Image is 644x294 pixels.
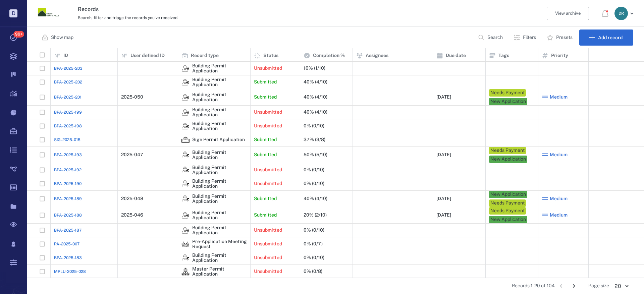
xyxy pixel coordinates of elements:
[181,166,190,174] div: Building Permit Application
[579,30,633,46] button: Add record
[614,7,636,20] button: DR
[192,210,247,221] div: Building Permit Application
[181,180,190,188] img: icon Building Permit Application
[181,78,190,86] div: Building Permit Application
[436,196,451,201] div: [DATE]
[54,65,83,71] span: BPA-2025-203
[304,241,323,246] div: 0% (0/7)
[38,2,59,25] a: Go home
[181,136,190,144] div: Sign Permit Application
[78,5,443,13] h3: Records
[54,94,82,100] a: BPA-2025-201
[181,122,190,130] div: Building Permit Application
[550,152,568,158] span: Medium
[181,268,190,276] img: icon Master Permit Application
[192,194,247,204] div: Building Permit Application
[490,98,526,105] div: New Application
[181,93,190,101] div: Building Permit Application
[38,30,79,46] button: Show map
[436,95,451,100] div: [DATE]
[436,152,451,157] div: [DATE]
[474,30,508,46] button: Search
[304,137,325,142] div: 37% (3/8)
[192,137,245,142] div: Sign Permit Application
[54,123,82,129] a: BPA-2025-198
[192,63,247,74] div: Building Permit Application
[490,156,526,163] div: New Application
[192,267,247,277] div: Master Permit Application
[181,166,190,174] img: icon Building Permit Application
[181,211,190,219] div: Building Permit Application
[490,90,525,96] div: Needs Payment
[181,108,190,116] div: Building Permit Application
[304,152,327,157] div: 50% (5/10)
[192,239,247,249] div: Pre-Application Meeting Request
[556,34,573,41] p: Presets
[54,167,82,173] a: BPA-2025-192
[490,200,525,207] div: Needs Payment
[181,151,190,159] img: icon Building Permit Application
[304,66,325,71] div: 10% (1/10)
[54,212,82,218] span: BPA-2025-188
[304,123,324,128] div: 0% (0/10)
[547,7,589,20] button: View archive
[181,240,190,248] img: icon Pre-Application Meeting Request
[51,34,73,41] p: Show map
[181,151,190,159] div: Building Permit Application
[550,94,568,101] span: Medium
[254,109,282,116] p: Unsubmitted
[63,52,68,59] p: ID
[555,281,580,291] nav: pagination navigation
[181,93,190,101] img: icon Building Permit Application
[54,227,82,233] a: BPA-2025-187
[181,240,190,248] div: Pre-Application Meeting Request
[54,152,82,158] a: BPA-2025-193
[181,64,190,72] img: icon Building Permit Application
[192,121,247,131] div: Building Permit Application
[254,136,277,143] p: Submitted
[254,195,277,202] p: Submitted
[254,65,282,72] p: Unsubmitted
[509,30,541,46] button: Filters
[54,241,79,247] a: PA-2025-007
[54,255,82,261] a: BPA-2025-183
[9,9,17,17] p: D
[487,34,503,41] p: Search
[54,269,86,275] a: MPLU-2025-028
[181,195,190,203] img: icon Building Permit Application
[313,52,345,59] p: Completion %
[254,227,282,234] p: Unsubmitted
[254,180,282,187] p: Unsubmitted
[254,241,282,247] p: Unsubmitted
[490,191,526,198] div: New Application
[181,180,190,188] div: Building Permit Application
[254,254,282,261] p: Unsubmitted
[13,31,24,38] span: 99+
[54,109,82,115] span: BPA-2025-199
[254,94,277,101] p: Submitted
[569,281,579,291] button: Go to next page
[192,107,247,118] div: Building Permit Application
[304,196,327,201] div: 40% (4/10)
[304,213,327,218] div: 20% (2/10)
[54,196,82,202] a: BPA-2025-189
[181,254,190,262] div: Building Permit Application
[181,136,190,144] img: icon Sign Permit Application
[304,228,324,233] div: 0% (0/10)
[191,52,219,59] p: Record type
[121,152,143,157] div: 2025-047
[181,211,190,219] img: icon Building Permit Application
[304,95,327,100] div: 40% (4/10)
[304,167,324,172] div: 0% (0/10)
[181,254,190,262] img: icon Building Permit Application
[523,34,536,41] p: Filters
[498,52,509,59] p: Tags
[181,64,190,72] div: Building Permit Application
[304,110,327,115] div: 40% (4/10)
[490,216,526,223] div: New Application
